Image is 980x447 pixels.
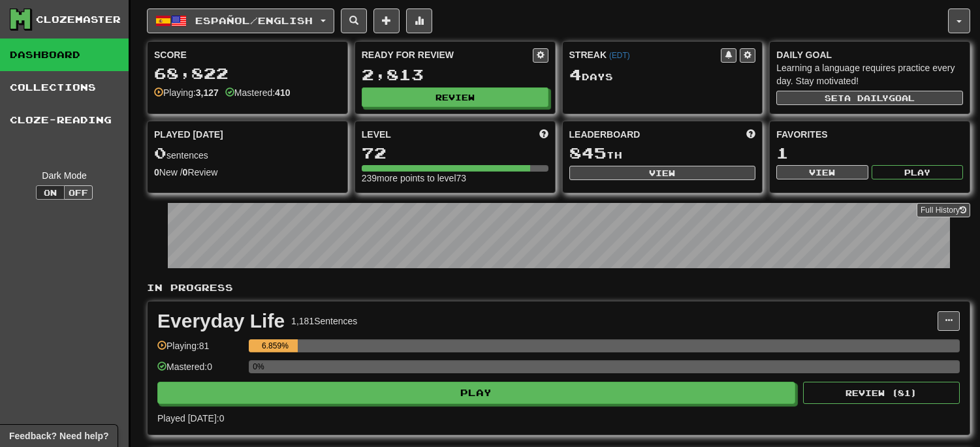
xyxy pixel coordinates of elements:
button: Search sentences [341,8,367,33]
strong: 3,127 [196,87,219,98]
div: 6.859% [253,339,297,352]
div: 1,181 Sentences [291,315,357,328]
span: 4 [569,65,582,84]
span: 845 [569,144,607,162]
span: Played [DATE] [154,128,223,141]
div: Mastered: 0 [157,360,242,382]
div: Favorites [776,128,963,141]
span: This week in points, UTC [746,128,755,141]
div: 68,822 [154,65,341,82]
span: Played [DATE]: 0 [157,413,224,424]
button: More stats [406,8,432,33]
div: Mastered: [225,86,291,99]
button: View [776,165,868,179]
span: Español / English [195,15,313,26]
div: New / Review [154,166,341,179]
button: Review [362,87,548,107]
div: Everyday Life [157,311,285,331]
p: In Progress [147,281,970,294]
div: 2,813 [362,67,548,83]
button: On [36,185,65,200]
button: Review (81) [803,382,960,404]
button: Off [64,185,93,200]
div: sentences [154,145,341,162]
a: (EDT) [609,51,630,60]
span: Level [362,128,391,141]
div: th [569,145,756,162]
button: Español/English [147,8,334,33]
div: Playing: [154,86,219,99]
div: Dark Mode [10,169,119,182]
div: Score [154,48,341,61]
button: Play [157,382,795,404]
div: Ready for Review [362,48,533,61]
span: Open feedback widget [9,429,108,442]
div: 239 more points to level 73 [362,172,548,185]
span: Leaderboard [569,128,640,141]
div: Streak [569,48,721,61]
div: Day s [569,67,756,84]
div: Daily Goal [776,48,963,61]
div: Playing: 81 [157,339,242,361]
strong: 410 [275,87,290,98]
div: Learning a language requires practice every day. Stay motivated! [776,61,963,87]
button: Play [872,165,963,179]
button: Add sentence to collection [373,8,400,33]
button: Seta dailygoal [776,91,963,105]
a: Full History [917,203,970,217]
span: 0 [154,144,166,162]
strong: 0 [183,167,188,177]
span: Score more points to level up [539,128,548,141]
button: View [569,166,756,180]
strong: 0 [154,167,159,177]
div: Clozemaster [36,13,121,26]
div: 72 [362,145,548,161]
div: 1 [776,145,963,161]
span: a daily [844,93,889,102]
